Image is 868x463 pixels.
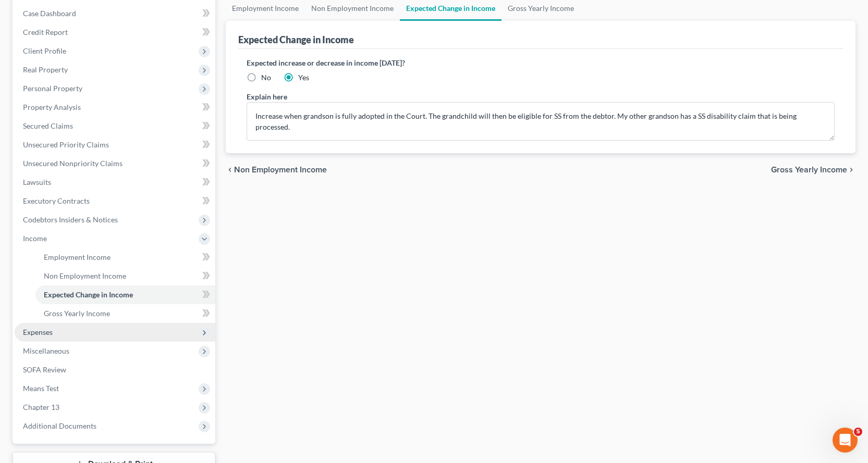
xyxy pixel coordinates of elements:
i: chevron_left [226,166,234,174]
span: Unsecured Nonpriority Claims [23,159,123,168]
a: Non Employment Income [35,267,215,285]
a: Gross Yearly Income [35,304,215,323]
span: Credit Report [23,28,68,36]
a: Unsecured Priority Claims [15,135,215,154]
a: Secured Claims [15,117,215,135]
a: Unsecured Nonpriority Claims [15,154,215,173]
span: Gross Yearly Income [771,166,847,174]
span: No [261,73,271,82]
span: Personal Property [23,84,82,93]
span: Non Employment Income [44,271,126,280]
label: Expected increase or decrease in income [DATE]? [247,57,835,68]
span: Case Dashboard [23,9,76,18]
a: Property Analysis [15,98,215,117]
button: Gross Yearly Income chevron_right [771,166,855,174]
span: Real Property [23,65,68,74]
span: Gross Yearly Income [44,309,110,318]
span: 5 [854,428,862,436]
a: Employment Income [35,248,215,267]
span: Client Profile [23,46,66,55]
span: Executory Contracts [23,196,90,205]
a: Lawsuits [15,173,215,192]
span: Miscellaneous [23,346,69,355]
span: SOFA Review [23,365,66,374]
label: Explain here [247,91,287,102]
a: Case Dashboard [15,4,215,23]
span: Expenses [23,328,53,336]
a: Executory Contracts [15,192,215,210]
a: SOFA Review [15,360,215,379]
span: Secured Claims [23,121,73,130]
a: Credit Report [15,23,215,42]
i: chevron_right [847,166,855,174]
div: Expected Change in Income [238,33,354,46]
span: Non Employment Income [234,166,327,174]
span: Yes [298,73,309,82]
span: Chapter 13 [23,403,59,411]
a: Expected Change in Income [35,285,215,304]
span: Additional Documents [23,421,96,430]
span: Expected Change in Income [44,290,133,299]
span: Property Analysis [23,103,81,111]
span: Means Test [23,384,59,393]
span: Employment Income [44,253,111,261]
span: Lawsuits [23,178,51,186]
span: Income [23,234,47,243]
button: chevron_left Non Employment Income [226,166,327,174]
span: Unsecured Priority Claims [23,140,109,149]
iframe: Intercom live chat [833,428,858,453]
span: Codebtors Insiders & Notices [23,215,118,224]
